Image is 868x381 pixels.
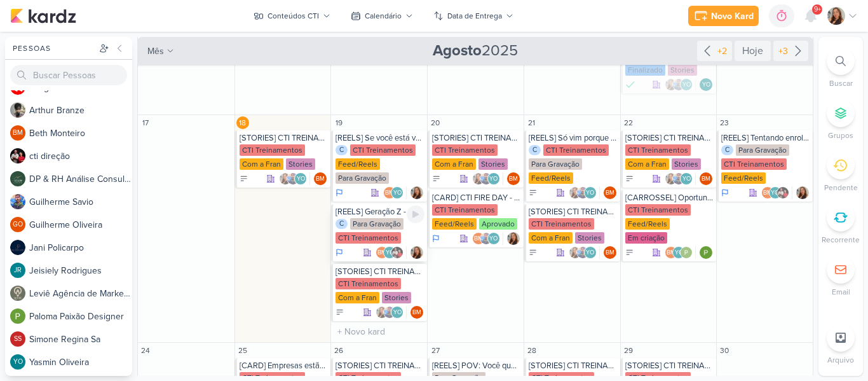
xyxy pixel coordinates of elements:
div: Yasmin Oliveira [584,246,597,259]
p: YO [675,250,683,256]
div: CTI Treinamentos [625,204,691,216]
div: J e i s i e l y R o d r i g u e s [29,264,132,277]
div: Responsável: Franciluce Carvalho [410,186,423,199]
div: Responsável: Beth Monteiro [604,186,616,199]
div: CTI Treinamentos [529,218,594,230]
div: CTI Treinamentos [432,204,498,216]
div: Beth Monteiro [314,172,327,185]
div: Beth Monteiro [761,186,774,199]
div: Em Andamento [432,233,440,244]
div: Responsável: Franciluce Carvalho [796,186,809,199]
input: Buscar Pessoas [10,65,127,85]
p: BM [13,130,23,137]
img: cti direção [391,246,403,259]
button: Novo Kard [688,6,759,26]
div: Beth Monteiro [10,125,25,141]
div: A r t h u r B r a n z e [29,104,132,117]
div: Responsável: Franciluce Carvalho [410,246,423,259]
p: YO [702,82,710,88]
div: Stories [286,158,315,170]
div: 24 [139,344,152,357]
div: Beth Monteiro [700,172,712,185]
div: C [336,145,348,155]
div: A Fazer [336,308,344,317]
div: +3 [776,45,790,58]
div: Beth Monteiro [383,186,396,199]
p: YO [771,190,779,197]
p: Arquivo [827,354,854,366]
img: Franciluce Carvalho [827,7,845,25]
div: Colaboradores: Franciluce Carvalho, Guilherme Savio, Yasmin Oliveira [569,246,600,259]
div: [REELS] Tentando enrolar o professor para ele não passar prova. [721,133,810,143]
p: YO [586,190,594,197]
div: Colaboradores: Franciluce Carvalho, Guilherme Savio, Yasmin Oliveira [569,186,600,199]
div: Yasmin Oliveira [391,186,403,199]
div: Yasmin Oliveira [584,186,597,199]
div: Yasmin Oliveira [700,78,712,91]
div: Colaboradores: Franciluce Carvalho, Guilherme Savio, Yasmin Oliveira [279,172,310,185]
div: Stories [478,158,508,170]
div: [CARD] Empresas estão contratando! Você está pronto? [240,361,329,371]
div: Feed/Reels [432,218,477,230]
div: 27 [429,344,442,357]
div: [REELS] Só vim porque indicaram muito vocês [529,133,618,143]
img: Guilherme Savio [672,172,685,185]
div: C [336,219,348,229]
div: Pessoas [10,43,97,54]
div: Colaboradores: Franciluce Carvalho, Guilherme Savio, Yasmin Oliveira [472,172,503,185]
div: Responsável: Beth Monteiro [410,306,423,319]
div: Beth Monteiro [410,306,423,319]
div: C [529,145,541,155]
img: cti direção [10,148,25,163]
div: [STORIES] CTI TREINAMENTOS [240,133,329,143]
img: Franciluce Carvalho [279,172,292,185]
div: Para Gravação [350,218,403,230]
div: [CARD] CTI FIRE DAY - nova data [432,193,521,203]
p: YO [586,250,594,256]
img: kardz.app [10,8,76,24]
p: BM [474,236,483,242]
img: Leviê Agência de Marketing Digital [10,286,25,301]
img: Guilherme Savio [383,306,396,319]
div: CTI Treinamentos [336,232,401,244]
p: Buscar [829,78,853,89]
div: P a l o m a P a i x ã o D e s i g n e r [29,310,132,323]
strong: Agosto [433,41,482,60]
div: Feed/Reels [625,218,670,230]
div: 22 [622,116,635,129]
img: Franciluce Carvalho [665,172,677,185]
span: 9+ [814,4,821,15]
div: [REELS] Se você está vendo isso, é um sinal [336,133,424,143]
img: Guilherme Savio [480,172,492,185]
p: BM [606,190,614,197]
img: Franciluce Carvalho [569,186,581,199]
img: Paloma Paixão Designer [700,246,712,259]
div: S i m o n e R e g i n a S a [29,333,132,346]
img: Franciluce Carvalho [569,246,581,259]
p: YO [489,176,498,183]
div: Colaboradores: Franciluce Carvalho, Guilherme Savio, Yasmin Oliveira [665,172,696,185]
img: Franciluce Carvalho [507,232,520,245]
div: D P & R H A n á l i s e C o n s u l t i v a [29,172,132,186]
div: Novo Kard [711,10,754,23]
p: YO [13,359,23,366]
p: BM [412,310,421,316]
p: Pendente [824,182,858,193]
div: 21 [526,116,538,129]
img: Franciluce Carvalho [472,172,485,185]
img: Guilherme Savio [576,246,589,259]
div: Yasmin Oliveira [680,78,693,91]
img: cti direção [776,186,789,199]
p: BM [763,190,772,197]
div: Feed/Reels [336,158,380,170]
img: Franciluce Carvalho [796,186,809,199]
div: CTI Treinamentos [721,158,787,170]
div: G u i l h e r m e S a v i o [29,195,132,209]
div: Simone Regina Sa [10,331,25,347]
p: BM [606,250,614,256]
div: Aprovado [479,218,517,230]
div: Responsável: Yasmin Oliveira [700,78,712,91]
div: A Fazer [432,174,441,183]
div: 26 [332,344,345,357]
div: Beth Monteiro [665,246,677,259]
